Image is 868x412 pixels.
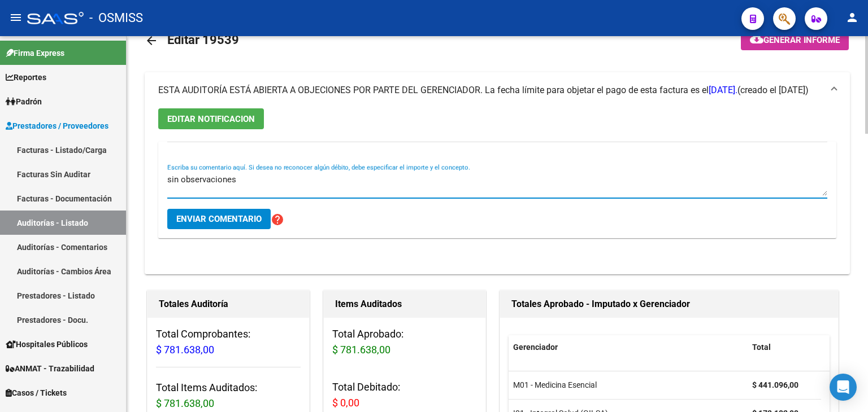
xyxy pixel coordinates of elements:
button: EDITAR NOTIFICACION [158,108,264,129]
span: Hospitales Públicos [6,338,88,350]
span: $ 781.638,00 [156,344,214,356]
h1: Totales Auditoría [159,295,298,313]
datatable-header-cell: Gerenciador [509,335,748,360]
mat-expansion-panel-header: ESTA AUDITORÍA ESTÁ ABIERTA A OBJECIONES POR PARTE DEL GERENCIADOR. La fecha límite para objetar ... [145,72,850,108]
datatable-header-cell: Total [748,335,821,360]
span: EDITAR NOTIFICACION [167,114,255,124]
h1: Items Auditados [335,295,474,313]
span: Prestadores / Proveedores [6,120,108,132]
mat-icon: cloud_download [750,32,763,46]
span: Total [752,343,771,352]
span: [DATE]. [709,85,737,95]
h1: Totales Aprobado - Imputado x Gerenciador [511,295,827,313]
strong: $ 441.096,00 [752,380,798,389]
button: Enviar comentario [167,209,271,229]
span: - OSMISS [89,6,143,30]
div: Open Intercom Messenger [830,374,857,401]
button: Generar informe [741,29,849,50]
span: Generar informe [763,35,840,45]
span: Enviar comentario [176,214,262,224]
mat-icon: menu [9,11,23,24]
mat-icon: person [845,11,859,24]
h3: Total Aprobado: [332,326,477,358]
span: $ 781.638,00 [156,397,214,409]
span: Padrón [6,95,42,108]
span: $ 0,00 [332,397,359,409]
mat-icon: help [271,213,284,226]
span: Casos / Tickets [6,387,67,399]
span: Gerenciador [513,343,558,352]
h3: Total Comprobantes: [156,326,301,358]
span: M01 - Medicina Esencial [513,380,597,389]
div: ESTA AUDITORÍA ESTÁ ABIERTA A OBJECIONES POR PARTE DEL GERENCIADOR. La fecha límite para objetar ... [145,108,850,274]
span: $ 781.638,00 [332,344,390,356]
span: Firma Express [6,47,64,59]
span: ESTA AUDITORÍA ESTÁ ABIERTA A OBJECIONES POR PARTE DEL GERENCIADOR. La fecha límite para objetar ... [158,85,737,95]
mat-icon: arrow_back [145,34,158,47]
span: Reportes [6,71,46,84]
span: ANMAT - Trazabilidad [6,362,94,375]
span: Editar 19539 [167,33,239,47]
h3: Total Debitado: [332,379,477,411]
span: (creado el [DATE]) [737,84,809,97]
h3: Total Items Auditados: [156,380,301,411]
